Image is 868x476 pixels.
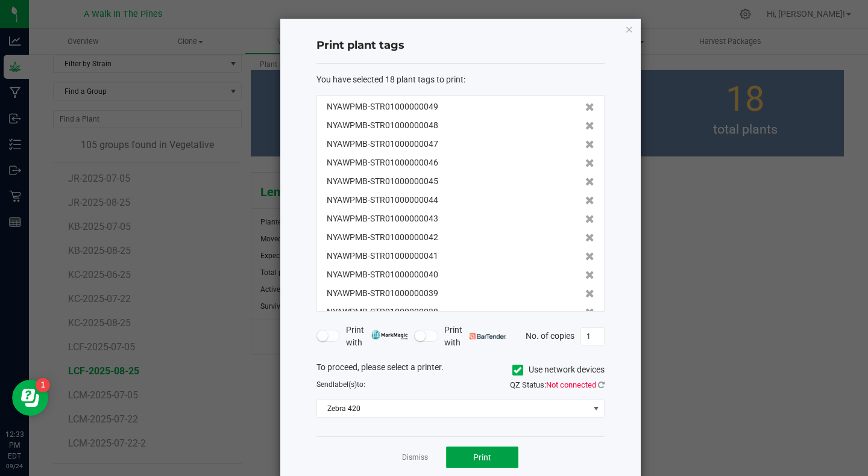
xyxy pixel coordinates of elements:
[327,287,438,300] span: NYAWPMB-STR01000000039
[546,380,596,389] span: Not connected
[327,100,438,113] span: NYAWPMB-STR01000000049
[12,380,48,416] iframe: Resource center
[444,324,506,349] span: Print with
[470,333,506,339] img: bartender.png
[327,212,438,225] span: NYAWPMB-STR01000000043
[446,447,518,468] button: Print
[510,380,605,389] span: QZ Status:
[317,400,589,417] span: Zebra 420
[402,453,428,463] a: Dismiss
[327,306,438,318] span: NYAWPMB-STR01000000038
[473,453,491,462] span: Print
[526,330,574,340] span: No. of copies
[316,73,605,86] div: :
[327,231,438,244] span: NYAWPMB-STR01000000042
[327,194,438,206] span: NYAWPMB-STR01000000044
[327,250,438,262] span: NYAWPMB-STR01000000041
[327,119,438,132] span: NYAWPMB-STR01000000048
[327,156,438,169] span: NYAWPMB-STR01000000046
[307,361,614,379] div: To proceed, please select a printer.
[327,138,438,150] span: NYAWPMB-STR01000000047
[346,324,408,349] span: Print with
[333,380,357,389] span: label(s)
[512,363,605,376] label: Use network devices
[316,38,605,54] h4: Print plant tags
[327,268,438,281] span: NYAWPMB-STR01000000040
[316,380,365,389] span: Send to:
[36,378,50,392] iframe: Resource center unread badge
[316,75,464,84] span: You have selected 18 plant tags to print
[371,330,408,339] img: mark_magic_cybra.png
[327,175,438,188] span: NYAWPMB-STR01000000045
